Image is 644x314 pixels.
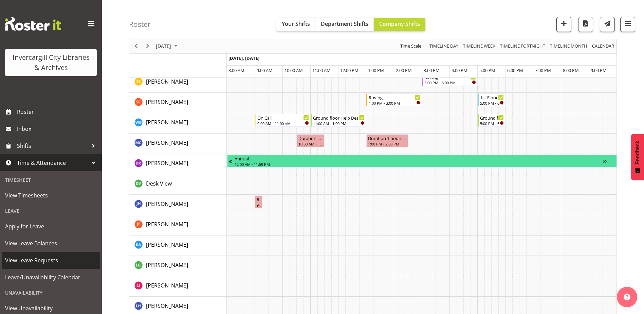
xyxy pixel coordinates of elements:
div: Invercargill City Libraries & Archives [12,52,90,73]
a: [PERSON_NAME] [146,302,188,310]
button: Company Shifts [374,18,425,31]
a: View Timesheets [2,187,100,204]
span: [PERSON_NAME] [146,98,188,106]
div: 5:00 PM - 6:00 PM [480,121,504,126]
button: Time Scale [399,42,423,51]
div: Serena Casey"s event - Roving Begin From Thursday, October 2, 2025 at 1:00:00 PM GMT+13:00 Ends A... [366,93,422,106]
span: [PERSON_NAME] [146,78,188,85]
div: Saranya Sarisa"s event - Roving Begin From Thursday, October 2, 2025 at 3:00:00 PM GMT+13:00 Ends... [422,73,478,86]
button: Department Shifts [315,18,374,31]
span: [PERSON_NAME] [146,119,188,126]
div: Repeats every [DATE] - [PERSON_NAME] [257,196,260,203]
span: Leave/Unavailability Calendar [5,272,97,282]
span: Feedback [634,141,641,164]
img: help-xxl-2.png [624,294,630,300]
span: [DATE], [DATE] [228,55,259,61]
span: [DATE] [155,42,172,51]
span: 11:00 AM [312,67,331,73]
a: [PERSON_NAME] [146,118,188,126]
span: [PERSON_NAME] [146,261,188,269]
span: View Leave Requests [5,255,97,265]
a: [PERSON_NAME] [146,281,188,290]
button: Feedback - Show survey [631,134,644,180]
span: 1:00 PM [368,67,384,73]
div: Aurora Catu"s event - Duration 1 hours - Aurora Catu Begin From Thursday, October 2, 2025 at 1:00... [366,134,408,147]
span: Time & Attendance [17,158,88,168]
div: Unavailability [2,286,100,300]
a: View Leave Balances [2,235,100,252]
td: Kathy Aloniu resource [129,235,227,256]
button: Timeline Month [549,42,589,51]
div: Jillian Hunter"s event - Repeats every thursday - Jillian Hunter Begin From Thursday, October 2, ... [255,195,262,208]
button: Month [591,42,615,51]
td: Serena Casey resource [129,93,227,113]
h4: Roster [129,20,151,28]
div: Timesheet [2,173,100,187]
span: Shifts [17,141,88,151]
div: Willem Burger"s event - Ground floor Help Desk Begin From Thursday, October 2, 2025 at 11:00:00 A... [311,114,366,127]
div: Willem Burger"s event - Ground floor Help Desk Begin From Thursday, October 2, 2025 at 5:00:00 PM... [478,114,505,127]
a: [PERSON_NAME] [146,159,188,167]
span: Apply for Leave [5,221,97,231]
span: Roster [17,107,98,117]
a: [PERSON_NAME] [146,220,188,228]
span: 3:00 PM [424,67,440,73]
span: View Unavailability [5,303,97,313]
td: Saranya Sarisa resource [129,72,227,93]
button: Download a PDF of the roster for the current day [578,17,593,32]
div: October 2, 2025 [153,39,182,53]
span: Inbox [17,124,98,134]
div: Ground floor Help Desk [480,114,504,121]
div: Serena Casey"s event - 1st Floor Desk Begin From Thursday, October 2, 2025 at 5:00:00 PM GMT+13:0... [478,93,505,106]
span: 9:00 PM [591,67,607,73]
span: 9:00 AM [257,67,273,73]
span: 5:00 PM [479,67,495,73]
span: 4:00 PM [452,67,467,73]
a: Apply for Leave [2,218,100,235]
button: Your Shifts [276,18,315,31]
div: Duration 1 hours - [PERSON_NAME] [298,135,323,141]
div: 11:00 AM - 1:00 PM [313,121,365,126]
a: [PERSON_NAME] [146,98,188,106]
div: 12:00 AM - 11:59 PM [235,161,603,167]
div: 1st Floor Desk [480,94,504,101]
td: Lisa Imamura resource [129,276,227,297]
div: Debra Robinson"s event - Annual Begin From Wednesday, October 1, 2025 at 12:00:00 AM GMT+13:00 En... [227,155,617,168]
div: 5:00 PM - 6:00 PM [480,100,504,106]
span: 2:00 PM [396,67,412,73]
button: Timeline Week [462,42,497,51]
button: Next [143,42,152,51]
span: Timeline Week [462,42,496,51]
span: Timeline Month [549,42,588,51]
a: [PERSON_NAME] [146,77,188,86]
td: Willem Burger resource [129,113,227,134]
div: 3:00 PM - 5:00 PM [424,80,476,85]
a: Desk View [146,179,172,188]
a: [PERSON_NAME] [146,200,188,208]
td: Lisa Griffiths resource [129,256,227,276]
div: Ground floor Help Desk [313,114,365,121]
span: 8:00 PM [563,67,579,73]
td: Debra Robinson resource [129,154,227,174]
span: View Timesheets [5,190,97,200]
span: calendar [591,42,615,51]
div: Annual [235,155,603,162]
span: Timeline Day [429,42,459,51]
span: 10:00 AM [284,67,303,73]
a: Leave/Unavailability Calendar [2,269,100,286]
a: View Leave Requests [2,252,100,269]
span: Department Shifts [321,20,368,28]
div: 10:30 AM - 11:30 AM [298,141,323,146]
div: Duration 1 hours - [PERSON_NAME] [368,135,406,141]
div: Roving [369,94,420,101]
div: 1:00 PM - 2:30 PM [368,141,406,146]
div: Aurora Catu"s event - Duration 1 hours - Aurora Catu Begin From Thursday, October 2, 2025 at 10:3... [297,134,325,147]
td: Desk View resource [129,174,227,195]
a: [PERSON_NAME] [146,241,188,249]
span: Timeline Fortnight [499,42,546,51]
